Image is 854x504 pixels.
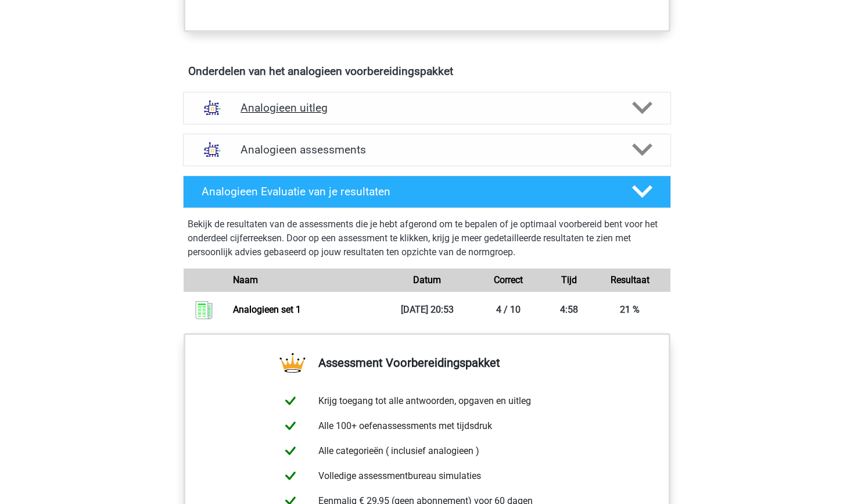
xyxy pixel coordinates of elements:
[202,185,613,198] h4: Analogieen Evaluatie van je resultaten
[178,92,676,124] a: uitleg Analogieen uitleg
[198,93,227,123] img: analogieen uitleg
[188,217,666,259] p: Bekijk de resultaten van de assessments die je hebt afgerond om te bepalen of je optimaal voorber...
[386,273,468,287] div: Datum
[178,134,676,166] a: assessments Analogieen assessments
[468,273,549,287] div: Correct
[224,273,386,287] div: Naam
[549,273,590,287] div: Tijd
[188,65,666,78] h4: Onderdelen van het analogieen voorbereidingspakket
[241,143,613,156] h4: Analogieen assessments
[589,273,670,287] div: Resultaat
[178,176,676,208] a: Analogieen Evaluatie van je resultaten
[233,304,301,315] a: Analogieen set 1
[241,101,613,115] h4: Analogieen uitleg
[198,135,227,165] img: analogieen assessments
